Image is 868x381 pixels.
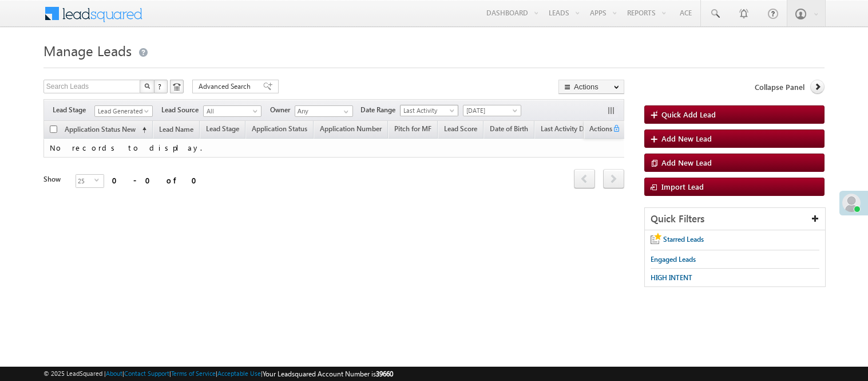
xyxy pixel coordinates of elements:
[246,123,313,138] a: Application Status
[153,123,199,138] a: Lead Name
[661,182,704,191] span: Import Lead
[158,81,163,91] span: ?
[484,123,534,138] a: Date of Birth
[360,105,400,115] span: Date Range
[295,105,353,117] input: Type to Search
[314,123,387,138] a: Application Number
[535,123,599,138] a: Last Activity Date
[154,80,168,93] button: ?
[206,124,239,133] span: Lead Stage
[574,169,595,188] span: prev
[252,124,307,133] span: Application Status
[43,368,393,379] span: © 2025 LeadSquared | | | | |
[444,124,477,133] span: Lead Score
[94,105,153,117] a: Lead Generated
[76,175,94,187] span: 25
[43,41,132,60] span: Manage Leads
[651,273,692,282] span: HIGH INTENT
[161,105,203,115] span: Lead Source
[389,123,437,138] a: Pitch for MF
[200,123,245,138] a: Lead Stage
[204,106,258,116] span: All
[603,169,624,188] span: next
[203,105,261,117] a: All
[651,255,696,264] span: Engaged Leads
[95,106,149,116] span: Lead Generated
[320,124,382,133] span: Application Number
[43,174,66,184] div: Show
[438,123,483,138] a: Lead Score
[112,174,204,187] div: 0 - 0 of 0
[376,370,393,378] span: 39660
[171,370,216,377] a: Terms of Service
[106,370,122,377] a: About
[463,105,518,116] span: [DATE]
[53,105,94,115] span: Lead Stage
[661,133,712,143] span: Add New Lead
[394,124,431,133] span: Pitch for MF
[144,83,150,89] img: Search
[137,125,146,135] span: (sorted ascending)
[584,123,612,138] span: Actions
[338,106,352,117] a: Show All Items
[400,105,458,116] a: Last Activity
[645,208,825,230] div: Quick Filters
[270,105,295,115] span: Owner
[490,124,528,133] span: Date of Birth
[65,125,136,133] span: Application Status New
[199,81,254,92] span: Advanced Search
[661,109,716,119] span: Quick Add Lead
[574,170,595,188] a: prev
[43,139,640,158] td: No records to display.
[401,105,455,116] span: Last Activity
[59,123,152,138] a: Application Status New (sorted ascending)
[558,80,624,94] button: Actions
[663,235,704,243] span: Starred Leads
[124,370,169,377] a: Contact Support
[463,105,521,116] a: [DATE]
[661,158,712,167] span: Add New Lead
[755,82,804,92] span: Collapse Panel
[94,178,104,183] span: select
[217,370,261,377] a: Acceptable Use
[263,370,393,378] span: Your Leadsquared Account Number is
[603,170,624,188] a: next
[50,125,57,133] input: Check all records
